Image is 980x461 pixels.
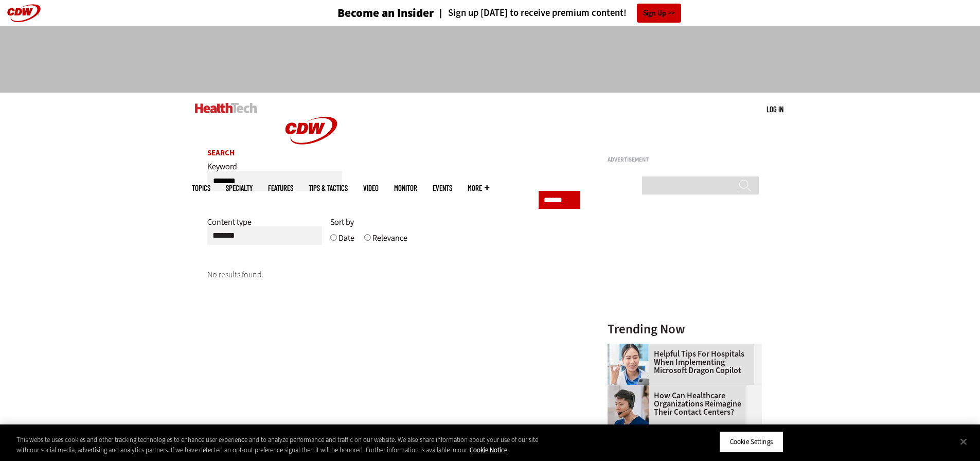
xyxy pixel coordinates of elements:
[608,385,649,427] img: Healthcare contact center
[608,344,649,385] img: Doctor using phone to dictate to tablet
[16,435,539,455] div: This website uses cookies and other tracking technologies to enhance user experience and to analy...
[226,184,253,192] span: Specialty
[434,8,627,18] a: Sign up [DATE] to receive premium content!
[608,167,762,295] iframe: advertisement
[372,233,407,251] label: Relevance
[433,184,452,192] a: Events
[608,350,756,375] a: Helpful Tips for Hospitals When Implementing Microsoft Dragon Copilot
[195,103,257,113] img: Home
[608,385,654,394] a: Healthcare contact center
[468,184,489,192] span: More
[192,184,210,192] span: Topics
[394,184,417,192] a: MonITor
[330,217,354,227] span: Sort by
[337,7,434,19] h3: Become an Insider
[309,184,348,192] a: Tips & Tactics
[719,431,783,453] button: Cookie Settings
[273,161,350,171] a: CDW
[303,36,678,82] iframe: advertisement
[338,233,354,251] label: Date
[608,344,654,352] a: Doctor using phone to dictate to tablet
[363,184,379,192] a: Video
[952,430,975,453] button: Close
[767,104,783,115] div: User menu
[608,392,756,416] a: How Can Healthcare Organizations Reimagine Their Contact Centers?
[767,104,783,114] a: Log in
[637,4,681,23] a: Sign Up
[299,7,434,19] a: Become an Insider
[207,217,252,235] label: Content type
[470,446,507,454] a: More information about your privacy
[207,268,581,281] p: No results found.
[268,184,293,192] a: Features
[273,93,350,169] img: Home
[608,323,762,335] h3: Trending Now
